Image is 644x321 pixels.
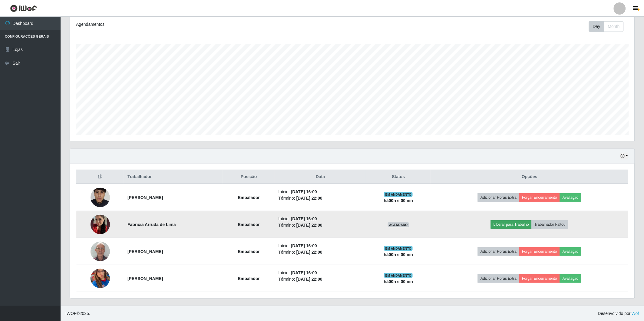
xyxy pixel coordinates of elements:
[223,170,275,184] th: Posição
[384,273,413,278] span: EM ANDAMENTO
[598,310,639,317] span: Desenvolvido por
[65,310,90,317] span: © 2025 .
[127,222,176,227] strong: Fabricia Arruda de Lima
[384,246,413,251] span: EM ANDAMENTO
[91,176,110,219] img: 1733491183363.jpeg
[238,195,260,200] strong: Embalador
[384,252,413,257] strong: há 00 h e 00 min
[279,195,362,201] li: Término:
[519,274,560,283] button: Forçar Encerramento
[431,170,628,184] th: Opções
[296,277,322,282] time: [DATE] 22:00
[279,216,362,222] li: Início:
[589,21,604,32] button: Day
[291,270,317,275] time: [DATE] 16:00
[91,207,110,242] img: 1734129237626.jpeg
[589,21,629,32] div: Toolbar with button groups
[127,195,163,200] strong: [PERSON_NAME]
[388,222,409,227] span: AGENDADO
[384,198,413,203] strong: há 00 h e 00 min
[279,276,362,282] li: Término:
[127,249,163,254] strong: [PERSON_NAME]
[275,170,366,184] th: Data
[491,220,532,229] button: Liberar para Trabalho
[604,21,624,32] button: Month
[532,220,568,229] button: Trabalhador Faltou
[238,222,260,227] strong: Embalador
[478,193,519,202] button: Adicionar Horas Extra
[560,193,581,202] button: Avaliação
[296,223,322,228] time: [DATE] 22:00
[296,250,322,255] time: [DATE] 22:00
[10,5,37,12] img: CoreUI Logo
[291,216,317,221] time: [DATE] 16:00
[65,311,77,316] span: IWOF
[366,170,431,184] th: Status
[76,21,301,28] div: Agendamentos
[384,279,413,284] strong: há 00 h e 00 min
[560,247,581,256] button: Avaliação
[127,276,163,281] strong: [PERSON_NAME]
[589,21,624,32] div: First group
[124,170,223,184] th: Trabalhador
[279,270,362,276] li: Início:
[296,196,322,201] time: [DATE] 22:00
[279,249,362,255] li: Término:
[279,222,362,228] li: Término:
[384,192,413,197] span: EM ANDAMENTO
[279,243,362,249] li: Início:
[279,189,362,195] li: Início:
[478,247,519,256] button: Adicionar Horas Extra
[91,258,110,300] img: 1756911875276.jpeg
[291,243,317,248] time: [DATE] 16:00
[519,193,560,202] button: Forçar Encerramento
[631,311,639,316] a: iWof
[238,276,260,281] strong: Embalador
[291,189,317,194] time: [DATE] 16:00
[238,249,260,254] strong: Embalador
[478,274,519,283] button: Adicionar Horas Extra
[560,274,581,283] button: Avaliação
[519,247,560,256] button: Forçar Encerramento
[91,238,110,264] img: 1744124965396.jpeg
